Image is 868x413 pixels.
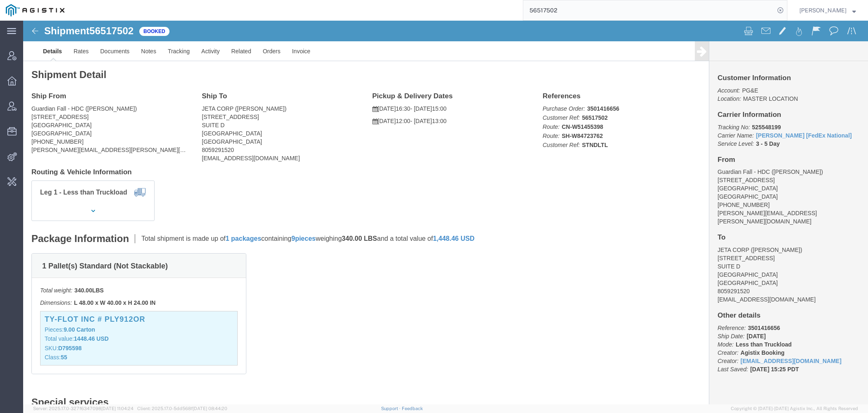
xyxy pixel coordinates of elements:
[402,406,423,411] a: Feedback
[799,5,856,15] button: [PERSON_NAME]
[137,406,227,411] span: Client: 2025.17.0-5dd568f
[193,406,227,411] span: [DATE] 08:44:20
[101,406,134,411] span: [DATE] 11:04:24
[6,4,64,17] img: logo
[523,0,775,20] input: Search for shipment number, reference number
[23,21,868,404] iframe: FS Legacy Container
[799,6,847,15] span: Kaitlyn Hostetler
[381,406,402,411] a: Support
[731,405,858,412] span: Copyright © [DATE]-[DATE] Agistix Inc., All Rights Reserved
[33,406,134,411] span: Server: 2025.17.0-327f6347098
